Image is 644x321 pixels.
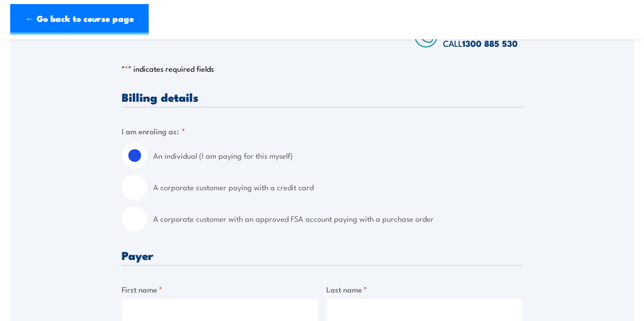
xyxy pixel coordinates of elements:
[462,37,518,50] a: 1300 885 530
[10,4,149,35] a: ← Go back to course page
[153,206,522,231] label: A corporate customer with an approved FSA account paying with a purchase order
[122,91,522,103] h3: Billing details
[153,174,522,200] label: A corporate customer paying with a credit card
[443,21,522,49] span: Speak to a specialist CALL
[122,125,185,137] legend: I am enroling as:
[122,283,318,295] label: First name
[122,64,522,74] p: " " indicates required fields
[153,143,522,168] label: An individual (I am paying for this myself)
[326,283,523,295] label: Last name
[122,249,522,261] h3: Payer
